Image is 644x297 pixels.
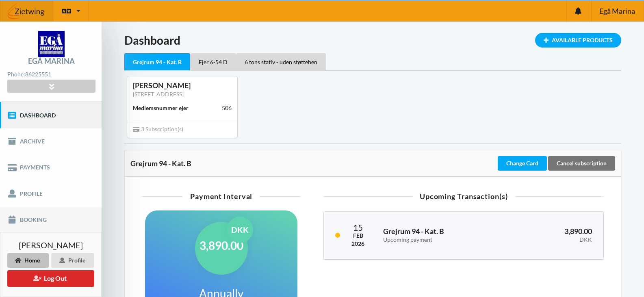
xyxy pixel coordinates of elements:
span: 3 Subscription(s) [133,126,183,132]
div: Profile [51,253,94,268]
div: Change Card [498,156,547,171]
div: Available Products [535,33,621,48]
div: [PERSON_NAME] [133,81,232,90]
div: Payment Interval [142,193,301,200]
div: Egå Marina [28,57,75,65]
h3: Grejrum 94 - Kat. B [383,227,499,243]
span: Egå Marina [599,7,635,15]
h3: 3,890.00 [510,227,592,243]
div: Cancel subscription [548,156,615,171]
div: 15 [351,223,364,232]
div: Grejrum 94 - Kat. B [124,53,190,71]
div: Upcoming Transaction(s) [323,193,604,200]
div: DKK [510,236,592,243]
div: Upcoming payment [383,236,499,243]
div: 2026 [351,240,364,248]
h1: 3,890.00 [199,238,243,253]
div: DKK [227,217,253,243]
div: 6 tons stativ - uden støtteben [236,53,326,70]
div: Feb [351,232,364,240]
a: [STREET_ADDRESS] [133,91,184,98]
strong: 86225551 [25,71,51,78]
div: Phone: [7,69,95,80]
div: Ejer 6-54 D [190,53,236,70]
img: logo [38,31,65,57]
div: 506 [222,104,232,112]
span: [PERSON_NAME] [19,241,83,249]
div: Grejrum 94 - Kat. B [130,159,496,167]
h1: Dashboard [124,33,621,48]
div: Medlemsnummer ejer [133,104,189,112]
div: Home [7,253,49,268]
button: Log Out [7,270,94,287]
